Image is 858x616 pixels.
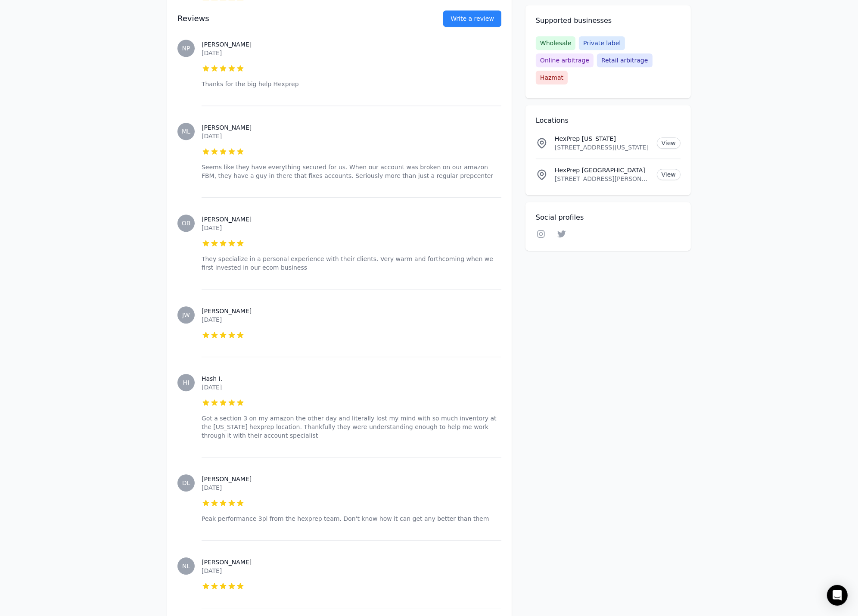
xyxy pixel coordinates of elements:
[182,128,190,134] span: ML
[183,380,190,386] span: HI
[202,80,501,88] p: Thanks for the big help Hexprep
[555,134,650,143] p: HexPrep [US_STATE]
[202,133,222,140] time: [DATE]
[182,563,190,569] span: NL
[202,123,501,132] h3: [PERSON_NAME]
[657,169,681,180] a: View
[827,585,848,606] div: Open Intercom Messenger
[536,53,594,67] span: Online arbitrage
[536,36,575,50] span: Wholesale
[182,45,190,51] span: NP
[536,71,568,84] span: Hazmat
[202,414,501,440] p: Got a section 3 on my amazon the other day and literally lost my mind with so much inventory at t...
[202,514,501,523] p: Peak performance 3pl from the hexprep team. Don't know how it can get any better than them
[202,558,501,566] h3: [PERSON_NAME]
[202,384,222,391] time: [DATE]
[555,174,650,183] p: [STREET_ADDRESS][PERSON_NAME][US_STATE]
[182,312,190,318] span: JW
[202,224,222,231] time: [DATE]
[536,16,681,26] h2: Supported businesses
[202,567,222,574] time: [DATE]
[555,143,650,152] p: [STREET_ADDRESS][US_STATE]
[202,255,501,272] p: They specialize in a personal experience with their clients. Very warm and forthcoming when we fi...
[202,374,501,383] h3: Hash I.
[657,137,681,149] a: View
[182,220,191,226] span: OB
[182,480,190,486] span: DL
[202,163,501,180] p: Seems like they have everything secured for us. When our account was broken on our amazon FBM, th...
[536,212,681,223] h2: Social profiles
[597,53,652,67] span: Retail arbitrage
[202,475,501,483] h3: [PERSON_NAME]
[177,12,416,25] h2: Reviews
[579,36,625,50] span: Private label
[202,40,501,49] h3: [PERSON_NAME]
[202,316,222,323] time: [DATE]
[202,50,222,56] time: [DATE]
[202,215,501,224] h3: [PERSON_NAME]
[202,484,222,491] time: [DATE]
[443,10,501,27] button: Write a review
[202,307,501,315] h3: [PERSON_NAME]
[536,115,681,126] h2: Locations
[555,166,650,174] p: HexPrep [GEOGRAPHIC_DATA]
